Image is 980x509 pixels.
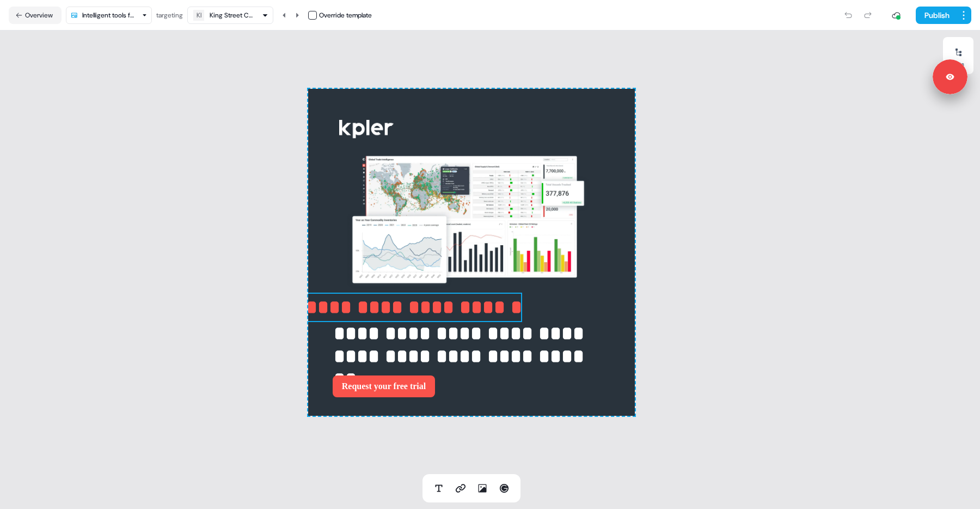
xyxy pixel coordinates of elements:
div: targeting [156,10,183,21]
button: Overview [9,7,62,24]
img: Image [346,141,591,304]
button: Request your free trial [333,375,435,397]
div: King Street Capital Management, LP [210,10,253,21]
button: KIKing Street Capital Management, LP [187,7,273,24]
img: Image [339,113,394,146]
div: Override template [319,10,372,21]
div: Intelligent tools for trade [82,10,138,21]
button: Edits [943,44,973,68]
div: KI [197,10,201,21]
button: Publish [916,7,956,24]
